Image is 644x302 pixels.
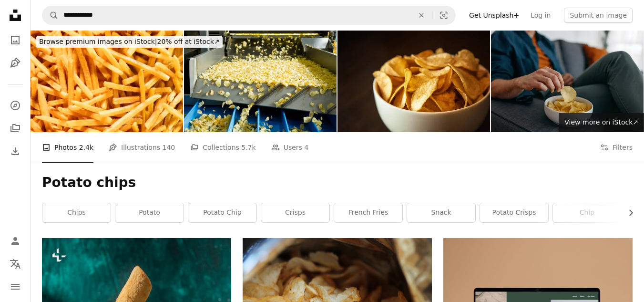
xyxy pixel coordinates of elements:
[564,8,633,23] button: Submit an image
[480,203,548,222] a: potato crisps
[559,113,644,132] a: View more on iStock↗
[109,132,175,163] a: Illustrations 140
[463,8,525,23] a: Get Unsplash+
[31,31,183,132] img: French Fries Macro Photo
[6,53,25,73] a: Illustrations
[6,31,25,50] a: Photos
[39,38,157,45] span: Browse premium images on iStock |
[334,203,402,222] a: french fries
[39,38,220,45] span: 20% off at iStock ↗
[6,142,25,161] a: Download History
[6,231,25,250] a: Log in / Sign up
[42,6,456,25] form: Find visuals sitewide
[115,203,184,222] a: potato
[241,142,256,153] span: 5.7k
[163,142,175,153] span: 140
[184,31,337,132] img: Close-Up Of Potato Chips In Machine
[31,31,228,53] a: Browse premium images on iStock|20% off at iStock↗
[6,277,25,296] button: Menu
[553,203,621,222] a: chip
[42,174,633,191] h1: Potato chips
[564,118,638,126] span: View more on iStock ↗
[304,142,308,153] span: 4
[271,132,309,163] a: Users 4
[491,31,644,132] img: Having snack
[622,203,633,222] button: scroll list to the right
[6,119,25,138] a: Collections
[42,6,59,24] button: Search Unsplash
[411,6,432,24] button: Clear
[525,8,556,23] a: Log in
[407,203,475,222] a: snack
[600,132,633,163] button: Filters
[6,96,25,115] a: Explore
[432,6,455,24] button: Visual search
[261,203,329,222] a: crisps
[42,203,111,222] a: chips
[6,254,25,273] button: Language
[188,203,256,222] a: potato chip
[190,132,256,163] a: Collections 5.7k
[337,31,490,132] img: Potato chips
